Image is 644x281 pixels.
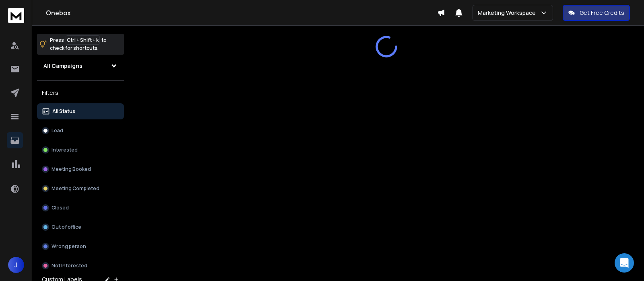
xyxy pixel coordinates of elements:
span: Ctrl + Shift + k [66,35,100,45]
p: Meeting Booked [52,166,91,172]
button: Wrong person [37,238,124,254]
p: Not Interested [52,263,87,269]
p: All Status [52,108,75,115]
p: Press to check for shortcuts. [50,36,107,52]
button: All Status [37,103,124,119]
button: Lead [37,123,124,139]
button: Meeting Completed [37,180,124,197]
button: Out of office [37,219,124,235]
div: Open Intercom Messenger [615,253,634,273]
button: Meeting Booked [37,161,124,177]
h1: All Campaigns [43,62,83,70]
button: Get Free Credits [563,5,630,21]
button: J [8,257,24,273]
p: Meeting Completed [52,185,99,192]
button: Closed [37,200,124,216]
button: All Campaigns [37,58,124,74]
button: Not Interested [37,258,124,274]
p: Marketing Workspace [478,9,539,17]
p: Out of office [52,224,81,230]
p: Wrong person [52,243,86,250]
p: Closed [52,205,69,211]
p: Interested [52,147,78,153]
h1: Onebox [46,8,437,18]
p: Get Free Credits [580,9,624,17]
h3: Filters [37,87,124,98]
button: Interested [37,142,124,158]
p: Lead [52,127,63,134]
img: logo [8,8,24,23]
